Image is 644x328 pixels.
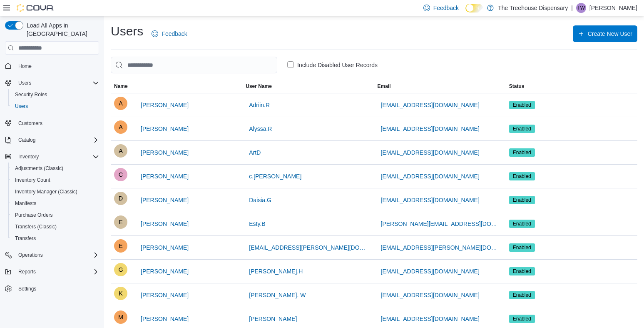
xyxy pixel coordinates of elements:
div: Esther [114,239,127,253]
span: [EMAIL_ADDRESS][DOMAIN_NAME] [381,148,480,157]
span: Feedback [162,30,187,38]
span: Enabled [513,196,531,204]
button: [PERSON_NAME] [246,310,300,327]
input: Dark Mode [465,4,483,13]
span: Enabled [513,125,531,133]
span: [EMAIL_ADDRESS][DOMAIN_NAME] [381,315,480,323]
span: Dark Mode [465,13,466,13]
span: Inventory Manager (Classic) [12,187,99,197]
span: C [119,168,123,181]
span: [EMAIL_ADDRESS][DOMAIN_NAME] [381,196,480,204]
span: Operations [18,252,43,258]
div: Alyssa [114,120,127,134]
span: Catalog [18,137,35,143]
button: Settings [2,283,102,295]
div: Adriin [114,97,127,110]
span: Enabled [513,315,531,323]
span: Create New User [588,30,632,38]
button: [PERSON_NAME] [137,97,192,113]
p: [PERSON_NAME] [589,3,637,13]
span: [PERSON_NAME]. W [249,291,306,299]
a: Inventory Manager (Classic) [12,187,81,197]
button: Users [2,77,102,89]
button: [EMAIL_ADDRESS][PERSON_NAME][DOMAIN_NAME] [378,239,502,256]
span: Enabled [509,172,535,180]
span: Enabled [513,244,531,251]
span: Users [12,101,99,111]
span: Users [15,78,99,88]
nav: Complex example [5,56,99,316]
span: [PERSON_NAME] [141,315,189,323]
span: A [119,97,123,110]
span: Transfers (Classic) [15,223,57,230]
span: Enabled [509,220,535,228]
span: Inventory [15,152,99,162]
span: Manifests [15,200,36,207]
span: Enabled [513,149,531,156]
a: Transfers [12,233,39,243]
span: Feedback [433,4,459,12]
span: Inventory Count [15,177,50,183]
button: [PERSON_NAME] [137,239,192,256]
span: Status [509,83,525,90]
span: Inventory [18,153,39,160]
div: Arturo [114,144,127,158]
span: G [118,263,123,276]
p: | [571,3,573,13]
button: Inventory Manager (Classic) [8,186,102,198]
span: Users [15,103,28,110]
div: KEVIN [114,287,127,300]
span: M [118,310,123,324]
div: Esther [114,215,127,229]
button: [EMAIL_ADDRESS][DOMAIN_NAME] [378,97,483,113]
button: [EMAIL_ADDRESS][DOMAIN_NAME] [378,287,483,303]
button: Create New User [573,25,637,42]
button: [EMAIL_ADDRESS][DOMAIN_NAME] [378,168,483,185]
span: E [119,215,123,229]
span: Customers [15,118,99,128]
span: Esty.B [249,220,265,228]
span: [PERSON_NAME] [141,125,189,133]
button: [PERSON_NAME] [137,263,192,280]
button: [PERSON_NAME] [137,120,192,137]
span: Enabled [509,148,535,157]
span: Adriin.R [249,101,270,109]
span: c.[PERSON_NAME] [249,172,301,180]
span: Enabled [513,220,531,228]
span: Enabled [509,267,535,275]
p: The Treehouse Dispensary [498,3,568,13]
a: Manifests [12,198,40,208]
button: [PERSON_NAME] [137,215,192,232]
span: Transfers [12,233,99,243]
span: Inventory Count [12,175,99,185]
button: c.[PERSON_NAME] [246,168,305,185]
span: [EMAIL_ADDRESS][PERSON_NAME][DOMAIN_NAME] [249,243,367,252]
span: Name [114,83,128,90]
span: Adjustments (Classic) [12,163,99,173]
span: Purchase Orders [15,212,53,218]
span: Security Roles [15,91,47,98]
button: [PERSON_NAME] [137,287,192,303]
span: Email [378,83,391,90]
span: Security Roles [12,90,99,100]
span: Enabled [513,173,531,180]
span: Operations [15,250,99,260]
button: Daisia.G [246,192,275,208]
span: A [119,120,123,134]
button: Users [8,100,102,112]
button: [EMAIL_ADDRESS][DOMAIN_NAME] [378,263,483,280]
button: Inventory [15,152,42,162]
button: Reports [15,267,39,277]
button: Catalog [2,134,102,146]
span: [EMAIL_ADDRESS][DOMAIN_NAME] [381,101,480,109]
span: [PERSON_NAME] [141,267,189,275]
button: [PERSON_NAME] [137,144,192,161]
h1: Users [111,23,143,40]
button: ArtD [246,144,264,161]
span: [EMAIL_ADDRESS][DOMAIN_NAME] [381,125,480,133]
span: Enabled [509,196,535,204]
a: Customers [15,118,46,128]
span: [EMAIL_ADDRESS][DOMAIN_NAME] [381,291,480,299]
span: Customers [18,120,42,127]
button: [EMAIL_ADDRESS][PERSON_NAME][DOMAIN_NAME] [246,239,370,256]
